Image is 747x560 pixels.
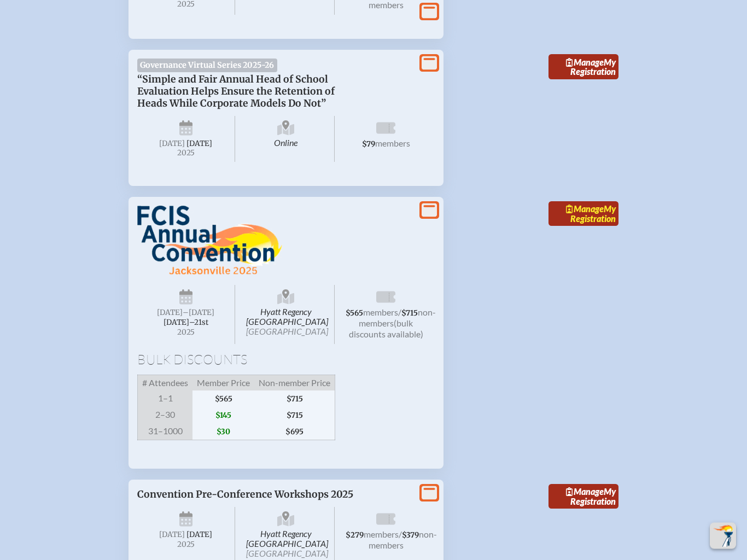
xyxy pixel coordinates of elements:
span: Convention Pre-Conference Workshops 2025 [137,489,353,501]
span: / [398,307,401,318]
span: 2025 [146,149,226,157]
span: [DATE] [186,530,212,540]
span: non-members [369,529,437,551]
span: $695 [254,424,335,441]
span: $279 [346,531,364,540]
span: [DATE]–⁠21st [164,318,208,328]
span: / [399,529,402,540]
span: $715 [254,407,335,424]
span: [DATE] [157,308,183,318]
span: $565 [346,309,363,318]
a: ManageMy Registration [548,485,618,510]
span: (bulk discounts available) [349,318,423,340]
span: 31–1000 [138,424,193,441]
span: [DATE] [159,530,185,540]
a: ManageMy Registration [548,202,618,227]
img: FCIS Convention 2025 [137,206,282,276]
span: Hyatt Regency [GEOGRAPHIC_DATA] [237,285,335,345]
span: Online [237,116,335,162]
span: 1–1 [138,391,193,407]
span: [GEOGRAPHIC_DATA] [246,549,328,559]
span: Governance Virtual Series 2025-26 [137,59,277,72]
span: 2025 [146,329,226,337]
span: # Attendees [138,375,193,391]
span: –[DATE] [183,308,214,318]
span: [DATE] [186,139,212,149]
span: 2025 [146,1,226,9]
span: $79 [362,140,375,149]
a: ManageMy Registration [548,55,618,80]
span: 2025 [146,541,226,549]
span: $565 [192,391,254,407]
span: Manage [566,487,604,497]
span: Manage [566,204,604,214]
span: $715 [254,391,335,407]
span: $379 [402,531,419,540]
img: To the top [712,525,734,547]
span: 2–30 [138,407,193,424]
span: members [363,307,398,318]
button: Scroll Top [710,523,736,549]
span: “Simple and Fair Annual Head of School Evaluation Helps Ensure the Retention of Heads While Corpo... [137,74,335,110]
span: Non-member Price [254,375,335,391]
span: [DATE] [159,139,185,149]
h1: Bulk Discounts [137,353,435,366]
span: $30 [192,424,254,441]
span: [GEOGRAPHIC_DATA] [246,326,328,337]
span: members [364,529,399,540]
span: members [375,138,410,149]
span: non-members [359,307,436,329]
span: $715 [401,309,418,318]
span: $145 [192,407,254,424]
span: Manage [566,57,604,68]
span: Member Price [192,375,254,391]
